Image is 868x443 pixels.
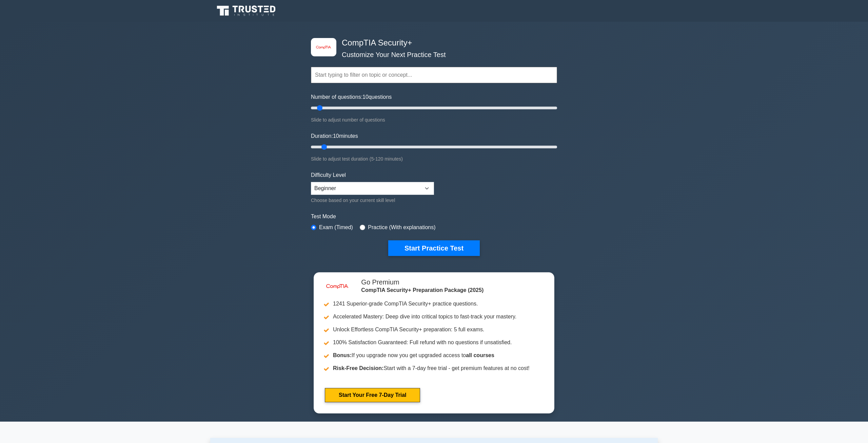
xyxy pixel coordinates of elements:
[311,171,346,179] label: Difficulty Level
[339,38,524,48] h4: CompTIA Security+
[311,196,434,204] div: Choose based on your current skill level
[311,213,557,221] label: Test Mode
[311,132,358,140] label: Duration: minutes
[311,67,557,83] input: Start typing to filter on topic or concept...
[333,133,339,139] span: 10
[362,94,369,100] span: 10
[388,240,480,256] button: Start Practice Test
[311,116,557,124] div: Slide to adjust number of questions
[319,223,353,232] label: Exam (Timed)
[311,93,392,101] label: Number of questions: questions
[325,388,420,402] a: Start Your Free 7-Day Trial
[311,155,557,163] div: Slide to adjust test duration (5-120 minutes)
[368,223,435,232] label: Practice (With explanations)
